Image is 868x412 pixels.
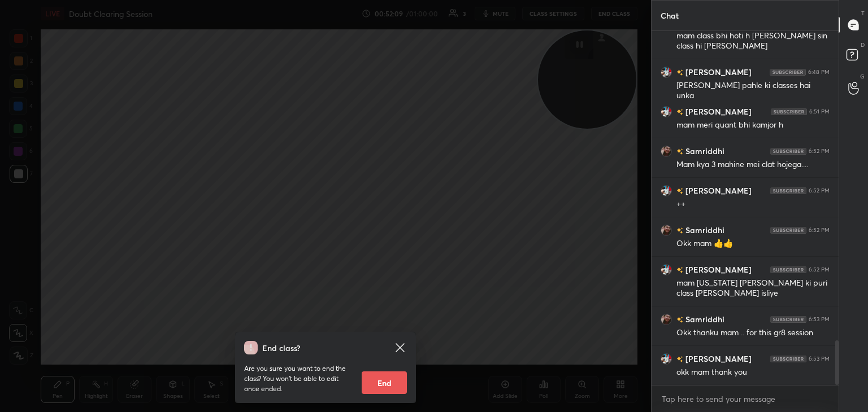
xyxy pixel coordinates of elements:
[676,238,830,249] div: Okk mam 👍👍
[860,72,865,81] p: G
[661,185,672,196] img: eebab2a336d84a92b710b9d44f9d1d31.jpg
[676,159,830,170] div: Mam kya 3 mahine mei clat hojega....
[770,356,806,362] img: 4P8fHbbgJtejmAAAAAElFTkSuQmCC
[661,146,672,157] img: c5c24b06402b497ba8ce3cfe5e570d62.jpg
[809,356,830,362] div: 6:53 PM
[676,69,683,76] img: no-rating-badge.077c3623.svg
[683,185,752,196] h6: [PERSON_NAME]
[652,1,688,30] p: Chat
[676,109,683,115] img: no-rating-badge.077c3623.svg
[676,278,830,299] div: mam [US_STATE] [PERSON_NAME] ki puri class [PERSON_NAME] isliye
[676,199,830,210] div: ++
[661,67,672,78] img: eebab2a336d84a92b710b9d44f9d1d31.jpg
[683,353,752,365] h6: [PERSON_NAME]
[683,313,724,325] h6: Samriddhi
[809,266,830,273] div: 6:52 PM
[676,356,683,362] img: no-rating-badge.077c3623.svg
[770,266,806,273] img: 4P8fHbbgJtejmAAAAAElFTkSuQmCC
[683,264,752,275] h6: [PERSON_NAME]
[652,31,839,385] div: grid
[676,80,830,102] div: [PERSON_NAME] pahle ki classes hai unka
[676,188,683,194] img: no-rating-badge.077c3623.svg
[661,225,672,236] img: c5c24b06402b497ba8ce3cfe5e570d62.jpg
[808,69,830,76] div: 6:48 PM
[661,106,672,117] img: eebab2a336d84a92b710b9d44f9d1d31.jpg
[861,41,865,49] p: D
[770,148,806,155] img: 4P8fHbbgJtejmAAAAAElFTkSuQmCC
[661,314,672,325] img: c5c24b06402b497ba8ce3cfe5e570d62.jpg
[661,264,672,275] img: eebab2a336d84a92b710b9d44f9d1d31.jpg
[676,120,830,131] div: mam meri quant bhi kamjor h
[770,69,806,76] img: 4P8fHbbgJtejmAAAAAElFTkSuQmCC
[861,9,865,17] p: T
[362,371,407,394] button: End
[683,106,752,117] h6: [PERSON_NAME]
[770,316,806,323] img: 4P8fHbbgJtejmAAAAAElFTkSuQmCC
[770,227,806,234] img: 4P8fHbbgJtejmAAAAAElFTkSuQmCC
[809,227,830,234] div: 6:52 PM
[244,363,353,394] p: Are you sure you want to end the class? You won’t be able to edit once ended.
[683,145,724,157] h6: Samriddhi
[676,30,830,52] div: mam class bhi hoti h [PERSON_NAME] sin class hi [PERSON_NAME]
[771,108,807,115] img: 4P8fHbbgJtejmAAAAAElFTkSuQmCC
[262,342,300,354] h4: End class?
[676,227,683,234] img: no-rating-badge.077c3623.svg
[809,108,830,115] div: 6:51 PM
[661,353,672,365] img: eebab2a336d84a92b710b9d44f9d1d31.jpg
[676,148,683,155] img: no-rating-badge.077c3623.svg
[809,316,830,323] div: 6:53 PM
[809,187,830,194] div: 6:52 PM
[683,66,752,78] h6: [PERSON_NAME]
[676,327,830,339] div: Okk thanku mam .. for this gr8 session
[770,187,806,194] img: 4P8fHbbgJtejmAAAAAElFTkSuQmCC
[676,267,683,273] img: no-rating-badge.077c3623.svg
[809,148,830,155] div: 6:52 PM
[676,367,830,378] div: okk mam thank you
[676,317,683,323] img: no-rating-badge.077c3623.svg
[683,224,724,236] h6: Samriddhi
